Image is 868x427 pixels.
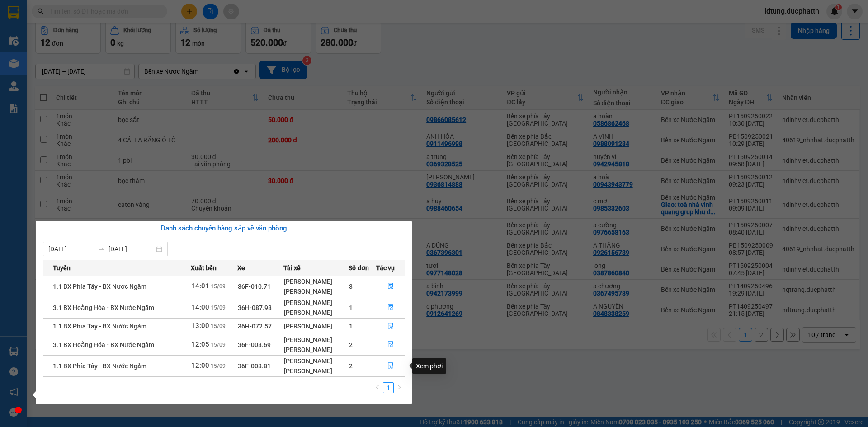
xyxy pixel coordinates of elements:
span: 3.1 BX Hoằng Hóa - BX Nước Ngầm [53,341,154,348]
span: file-done [387,362,394,370]
span: Số đơn [349,263,369,273]
li: 1 [383,382,394,393]
span: 15/09 [211,342,226,348]
span: 36F-008.81 [238,362,271,370]
span: 3 [349,283,353,290]
span: 15/09 [211,323,226,329]
button: left [372,382,383,393]
div: Xem phơi [412,358,446,374]
div: [PERSON_NAME] [284,366,348,376]
button: right [394,382,405,393]
span: Xe [237,263,245,273]
span: 1.1 BX Phía Tây - BX Nước Ngầm [53,283,146,290]
div: [PERSON_NAME] [284,308,348,318]
li: Next Page [394,382,405,393]
span: 3.1 BX Hoằng Hóa - BX Nước Ngầm [53,304,154,311]
span: 36H-087.98 [238,304,272,311]
span: 2 [349,362,353,370]
span: left [375,385,380,390]
span: 14:00 [191,303,209,311]
span: file-done [387,341,394,348]
span: 36F-010.71 [238,283,271,290]
span: 15/09 [211,283,226,290]
div: [PERSON_NAME] [284,345,348,355]
span: Tác vụ [376,263,395,273]
span: to [98,245,105,253]
span: 1.1 BX Phía Tây - BX Nước Ngầm [53,362,146,370]
a: 1 [383,383,393,393]
div: [PERSON_NAME] [284,356,348,366]
li: Previous Page [372,382,383,393]
span: 36F-008.69 [238,341,271,348]
div: [PERSON_NAME] [284,298,348,308]
span: Tuyến [53,263,71,273]
span: right [396,385,402,390]
span: file-done [387,304,394,311]
span: 15/09 [211,363,226,369]
span: 1 [349,323,353,330]
button: file-done [377,338,405,352]
input: Từ ngày [48,244,94,254]
div: [PERSON_NAME] [284,286,348,296]
div: Danh sách chuyến hàng sắp về văn phòng [43,223,405,234]
input: Đến ngày [108,244,154,254]
span: 1 [349,304,353,311]
span: file-done [387,323,394,330]
div: [PERSON_NAME] [284,321,348,331]
span: 1.1 BX Phía Tây - BX Nước Ngầm [53,323,146,330]
div: [PERSON_NAME] [284,335,348,345]
span: 13:00 [191,322,209,330]
span: 12:00 [191,361,209,370]
span: 12:05 [191,340,209,348]
span: 36H-072.57 [238,323,272,330]
button: file-done [377,319,405,333]
span: file-done [387,283,394,290]
span: 2 [349,341,353,348]
span: Xuất bến [191,263,217,273]
span: swap-right [98,245,105,253]
div: [PERSON_NAME] [284,277,348,286]
button: file-done [377,359,405,373]
button: file-done [377,279,405,294]
span: 14:01 [191,282,209,290]
span: Tài xế [283,263,301,273]
span: 15/09 [211,305,226,311]
button: file-done [377,300,405,315]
